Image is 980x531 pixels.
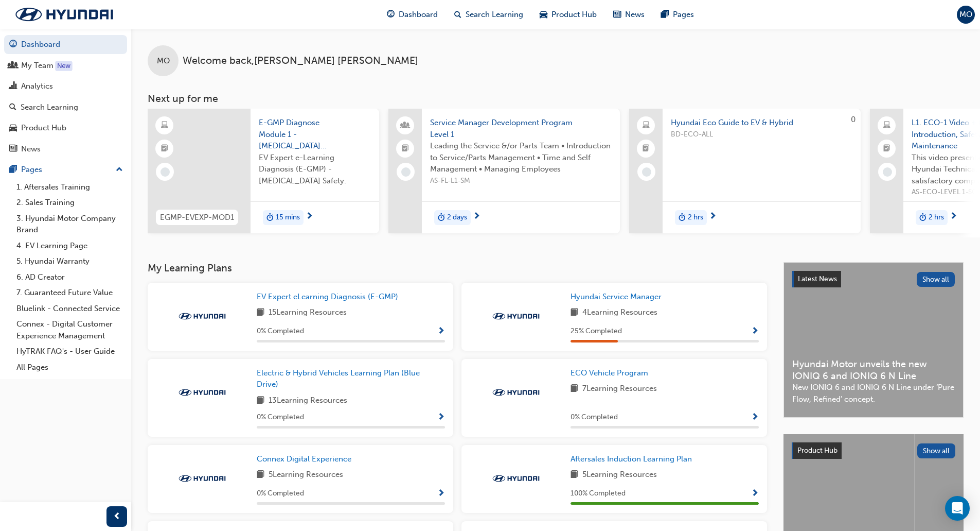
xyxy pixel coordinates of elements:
[257,367,445,390] a: Electric & Hybrid Vehicles Learning Plan (Blue Drive)
[21,164,42,176] div: Pages
[959,9,972,21] span: MO
[12,344,127,359] a: HyTRAK FAQ's - User Guide
[792,271,955,287] a: Latest NewsShow all
[883,167,892,177] span: learningRecordVerb_NONE-icon
[950,212,957,221] span: next-icon
[792,442,955,459] a: Product HubShow all
[571,469,578,482] span: book-icon
[582,469,657,482] span: 5 Learning Resources
[571,488,626,500] span: 100 % Completed
[5,4,123,25] img: Trak
[387,8,395,21] span: guage-icon
[709,212,717,221] span: next-icon
[21,80,53,92] div: Analytics
[571,306,578,319] span: book-icon
[643,119,650,132] span: laptop-icon
[9,145,17,154] span: news-icon
[21,122,66,134] div: Product Hub
[571,453,696,465] a: Aftersales Induction Learning Plan
[174,473,230,484] img: Trak
[269,469,343,482] span: 5 Learning Resources
[257,454,351,464] span: Connex Digital Experience
[257,469,264,482] span: book-icon
[629,109,861,233] a: 0Hyundai Eco Guide to EV & HybridBD-ECO-ALLduration-icon2 hrs
[531,4,605,25] a: car-iconProduct Hub
[673,9,694,21] span: Pages
[488,473,544,484] img: Trak
[437,487,445,500] button: Show Progress
[399,9,438,21] span: Dashboard
[266,211,274,225] span: duration-icon
[401,167,411,177] span: learningRecordVerb_NONE-icon
[751,489,759,499] span: Show Progress
[883,119,890,132] span: laptop-icon
[582,306,657,319] span: 4 Learning Resources
[161,142,168,156] span: booktick-icon
[883,142,890,156] span: booktick-icon
[671,129,852,141] span: BD-ECO-ALL
[55,61,73,71] div: Tooltip anchor
[4,56,127,75] a: My Team
[12,238,127,254] a: 4. EV Learning Page
[269,306,347,319] span: 15 Learning Resources
[148,109,379,233] a: EGMP-EVEXP-MOD1E-GMP Diagnose Module 1 - [MEDICAL_DATA] SafetyEV Expert e-Learning Diagnosis (E-G...
[642,167,651,177] span: learningRecordVerb_NONE-icon
[259,117,371,152] span: E-GMP Diagnose Module 1 - [MEDICAL_DATA] Safety
[306,212,313,221] span: next-icon
[174,311,230,321] img: Trak
[276,212,300,224] span: 15 mins
[160,212,234,224] span: EGMP-EVEXP-MOD1
[688,212,703,224] span: 2 hrs
[571,368,648,378] span: ECO Vehicle Program
[430,140,612,175] span: Leading the Service &/or Parts Team • Introduction to Service/Parts Management • Time and Self Ma...
[257,326,304,337] span: 0 % Completed
[751,325,759,338] button: Show Progress
[116,163,123,177] span: up-icon
[9,40,17,49] span: guage-icon
[438,211,445,225] span: duration-icon
[653,4,702,25] a: pages-iconPages
[12,301,127,317] a: Bluelink - Connected Service
[259,152,371,187] span: EV Expert e-Learning Diagnosis (E-GMP) - [MEDICAL_DATA] Safety.
[917,272,955,287] button: Show all
[9,165,17,175] span: pages-icon
[851,115,856,124] span: 0
[551,9,597,21] span: Product Hub
[430,117,612,140] span: Service Manager Development Program Level 1
[571,412,618,423] span: 0 % Completed
[437,325,445,338] button: Show Progress
[571,367,652,379] a: ECO Vehicle Program
[161,119,168,132] span: learningResourceType_ELEARNING-icon
[571,291,666,303] a: Hyundai Service Manager
[679,211,686,225] span: duration-icon
[783,262,964,418] a: Latest NewsShow allHyundai Motor unveils the new IONIQ 6 and IONIQ 6 N LineNew IONIQ 6 and IONIQ ...
[571,383,578,396] span: book-icon
[454,8,461,21] span: search-icon
[174,387,230,398] img: Trak
[466,9,523,21] span: Search Learning
[792,382,955,405] span: New IONIQ 6 and IONIQ 6 N Line under ‘Pure Flow, Refined’ concept.
[437,327,445,336] span: Show Progress
[21,60,54,72] div: My Team
[540,8,547,21] span: car-icon
[12,359,127,375] a: All Pages
[437,411,445,424] button: Show Progress
[257,453,355,465] a: Connex Digital Experience
[957,6,975,24] button: MO
[582,383,657,396] span: 7 Learning Resources
[4,160,127,179] button: Pages
[447,212,467,224] span: 2 days
[12,285,127,301] a: 7. Guaranteed Future Value
[183,55,418,67] span: Welcome back , [PERSON_NAME] [PERSON_NAME]
[148,262,767,274] h3: My Learning Plans
[4,35,127,54] a: Dashboard
[257,368,420,389] span: Electric & Hybrid Vehicles Learning Plan (Blue Drive)
[9,103,16,112] span: search-icon
[751,413,759,422] span: Show Progress
[751,487,759,500] button: Show Progress
[9,124,17,133] span: car-icon
[945,496,970,521] div: Open Intercom Messenger
[437,413,445,422] span: Show Progress
[12,253,127,269] a: 5. Hyundai Warranty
